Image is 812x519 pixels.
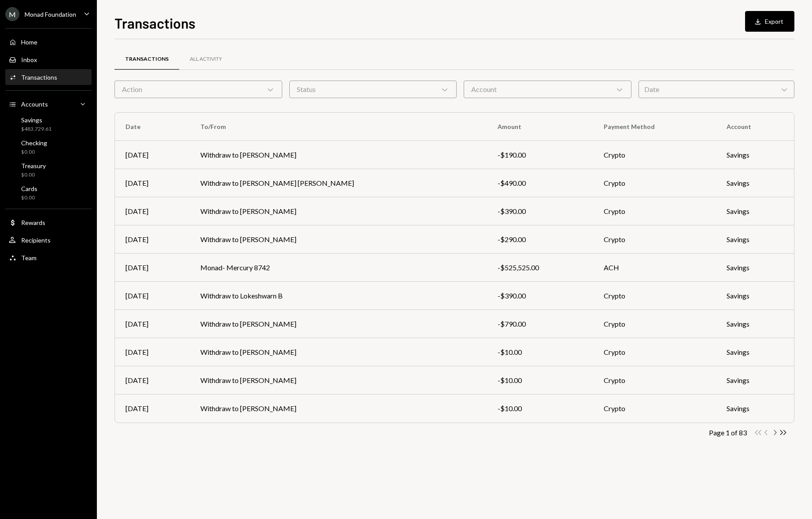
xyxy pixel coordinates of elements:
div: M [5,7,19,21]
div: [DATE] [125,234,179,245]
div: [DATE] [125,319,179,329]
div: Savings [21,116,52,124]
td: Withdraw to [PERSON_NAME] [190,394,487,423]
div: -$525,525.00 [498,262,583,273]
div: Status [289,81,457,98]
td: Savings [716,394,794,423]
div: [DATE] [125,291,179,301]
td: Savings [716,254,794,282]
td: Crypto [593,366,716,394]
div: [DATE] [125,375,179,386]
div: [DATE] [125,206,179,217]
div: Recipients [21,236,51,244]
td: Savings [716,282,794,310]
div: Action [114,81,282,98]
a: Home [5,34,92,50]
div: -$10.00 [498,347,583,357]
div: -$390.00 [498,291,583,301]
div: Transactions [21,74,57,81]
div: [DATE] [125,150,179,160]
td: Crypto [593,394,716,423]
td: Savings [716,338,794,366]
button: Export [745,11,794,32]
td: Crypto [593,282,716,310]
div: Page 1 of 83 [709,428,747,437]
td: Savings [716,141,794,169]
a: Recipients [5,232,92,248]
div: [DATE] [125,262,179,273]
div: Home [21,38,37,46]
td: Savings [716,225,794,254]
div: Cards [21,185,37,192]
td: Crypto [593,169,716,197]
div: -$490.00 [498,178,583,188]
td: Withdraw to [PERSON_NAME] [190,197,487,225]
div: $0.00 [21,171,46,179]
th: Payment Method [593,113,716,141]
td: Savings [716,169,794,197]
div: Treasury [21,162,46,169]
td: Crypto [593,225,716,254]
td: Crypto [593,141,716,169]
th: Amount [487,113,593,141]
td: Monad- Mercury 8742 [190,254,487,282]
td: Savings [716,197,794,225]
h1: Transactions [114,14,196,32]
div: Date [639,81,794,98]
div: -$10.00 [498,375,583,386]
div: [DATE] [125,403,179,414]
a: Inbox [5,52,92,67]
div: Rewards [21,219,45,226]
div: -$390.00 [498,206,583,217]
div: $483,729.61 [21,125,52,133]
div: -$290.00 [498,234,583,245]
td: Savings [716,366,794,394]
td: Crypto [593,310,716,338]
div: $0.00 [21,194,37,202]
th: Account [716,113,794,141]
div: All Activity [190,55,222,63]
div: Accounts [21,100,48,108]
td: Withdraw to [PERSON_NAME] [PERSON_NAME] [190,169,487,197]
td: Withdraw to [PERSON_NAME] [190,141,487,169]
div: Inbox [21,56,37,63]
th: To/From [190,113,487,141]
td: Withdraw to [PERSON_NAME] [190,225,487,254]
div: -$10.00 [498,403,583,414]
a: Team [5,250,92,265]
a: Savings$483,729.61 [5,114,92,135]
a: Accounts [5,96,92,112]
th: Date [115,113,190,141]
a: Treasury$0.00 [5,159,92,180]
div: Transactions [125,55,169,63]
a: Transactions [5,69,92,85]
td: Withdraw to Lokeshwarn B [190,282,487,310]
td: Savings [716,310,794,338]
div: -$790.00 [498,319,583,329]
div: [DATE] [125,178,179,188]
div: Monad Foundation [25,11,76,18]
a: Cards$0.00 [5,182,92,203]
a: All Activity [179,48,233,70]
td: Withdraw to [PERSON_NAME] [190,366,487,394]
a: Checking$0.00 [5,136,92,158]
td: Withdraw to [PERSON_NAME] [190,310,487,338]
a: Transactions [114,48,179,70]
div: [DATE] [125,347,179,357]
td: ACH [593,254,716,282]
td: Crypto [593,338,716,366]
td: Withdraw to [PERSON_NAME] [190,338,487,366]
div: Team [21,254,37,261]
div: -$190.00 [498,150,583,160]
div: $0.00 [21,148,47,156]
td: Crypto [593,197,716,225]
div: Checking [21,139,47,147]
a: Rewards [5,214,92,230]
div: Account [464,81,631,98]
